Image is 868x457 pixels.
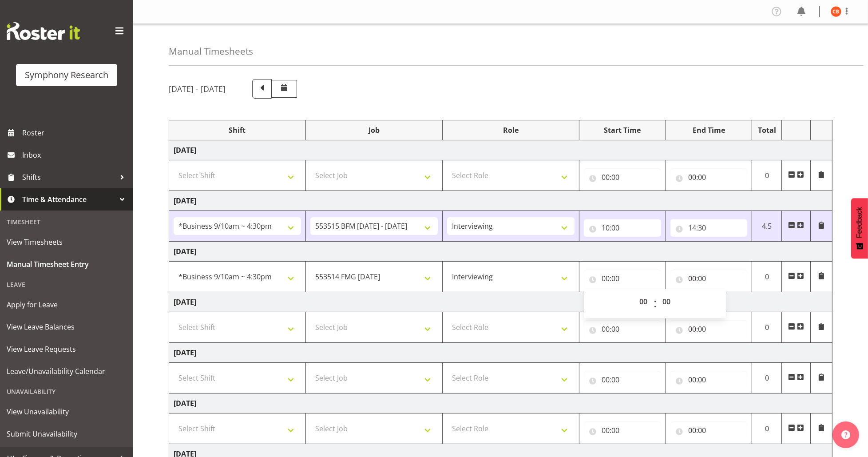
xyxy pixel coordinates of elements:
a: Submit Unavailability [2,423,131,445]
div: Total [757,125,777,135]
input: Click to select... [584,168,661,186]
input: Click to select... [584,219,661,237]
div: Leave [2,275,131,294]
span: Feedback [856,207,864,238]
input: Click to select... [584,320,661,338]
a: View Timesheets [2,231,131,253]
td: [DATE] [169,343,832,363]
input: Click to select... [670,270,748,287]
div: Symphony Research [25,68,108,82]
td: [DATE] [169,140,832,160]
input: Click to select... [584,270,661,287]
input: Click to select... [670,371,748,389]
span: View Unavailability [7,405,127,418]
span: Manual Timesheet Entry [7,258,127,271]
span: Leave/Unavailability Calendar [7,365,127,378]
div: Job [310,125,438,135]
span: Roster [22,126,129,139]
span: Time & Attendance [22,193,115,206]
td: 0 [752,312,782,343]
div: Role [447,125,575,135]
span: Shifts [22,171,115,184]
h5: [DATE] - [DATE] [169,84,226,94]
a: View Unavailability [2,401,131,423]
input: Click to select... [584,421,661,439]
span: Apply for Leave [7,298,127,311]
div: Unavailability [2,382,131,401]
a: Apply for Leave [2,294,131,316]
td: 0 [752,363,782,393]
img: help-xxl-2.png [841,430,850,439]
a: View Leave Balances [2,316,131,338]
input: Click to select... [670,320,748,338]
input: Click to select... [584,371,661,389]
input: Click to select... [670,168,748,186]
span: Inbox [22,148,129,162]
a: Leave/Unavailability Calendar [2,360,131,382]
span: : [654,293,657,315]
div: Timesheet [2,213,131,231]
td: 4.5 [752,211,782,242]
td: 0 [752,262,782,292]
td: [DATE] [169,242,832,262]
input: Click to select... [670,421,748,439]
td: 0 [752,160,782,191]
h4: Manual Timesheets [169,46,253,56]
span: View Timesheets [7,235,127,249]
span: Submit Unavailability [7,427,127,441]
img: Rosterit website logo [7,22,80,40]
a: View Leave Requests [2,338,131,360]
td: [DATE] [169,191,832,211]
div: Shift [174,125,301,135]
td: [DATE] [169,393,832,413]
td: [DATE] [169,292,832,312]
button: Feedback - Show survey [851,198,868,258]
div: End Time [670,125,748,135]
img: chelsea-bartlett11426.jpg [831,6,841,17]
input: Click to select... [670,219,748,237]
a: Manual Timesheet Entry [2,253,131,275]
span: View Leave Requests [7,342,127,356]
div: Start Time [584,125,661,135]
span: View Leave Balances [7,320,127,334]
td: 0 [752,413,782,444]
